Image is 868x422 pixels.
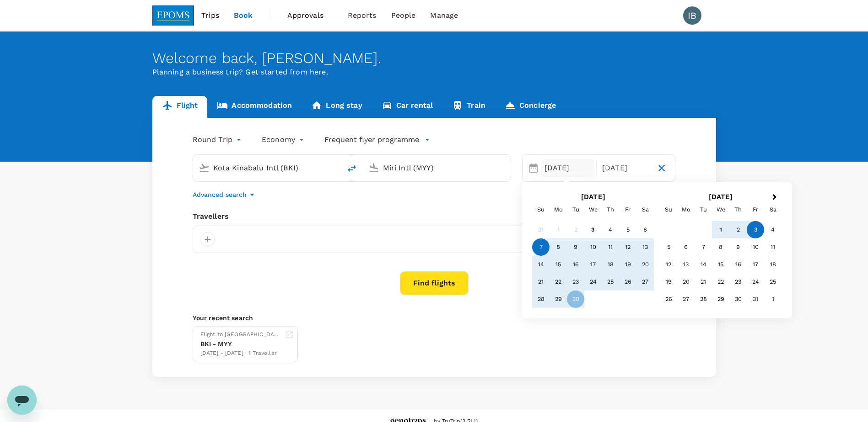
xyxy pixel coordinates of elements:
span: People [391,10,416,21]
h2: [DATE] [529,193,657,201]
div: Choose Wednesday, October 22nd, 2025 [712,273,729,290]
button: Open [334,167,336,169]
div: Choose Monday, September 15th, 2025 [550,256,567,273]
div: Choose Wednesday, October 8th, 2025 [712,238,729,256]
p: Advanced search [193,190,247,199]
div: Wednesday [712,201,729,218]
div: Wednesday [584,201,602,218]
button: Frequent flyer programme [324,134,430,145]
div: Economy [262,132,306,147]
span: Reports [348,10,377,21]
div: Choose Tuesday, October 14th, 2025 [695,256,712,273]
div: Choose Saturday, October 11th, 2025 [764,238,782,256]
div: Choose Friday, September 5th, 2025 [619,221,636,238]
a: Car rental [372,96,443,118]
div: BKI - MYY [200,339,281,349]
div: Choose Monday, October 27th, 2025 [677,290,695,308]
div: Choose Thursday, October 2nd, 2025 [729,221,747,238]
button: Open [504,167,506,169]
button: Next Month [768,190,783,205]
div: Choose Friday, September 12th, 2025 [619,238,636,256]
div: Sunday [660,201,677,218]
div: Choose Friday, October 3rd, 2025 [747,221,764,238]
button: Find flights [400,271,469,295]
input: Depart from [213,161,322,175]
div: Monday [550,201,567,218]
div: Friday [747,201,764,218]
div: Choose Wednesday, September 10th, 2025 [584,238,602,256]
h2: [DATE] [657,193,785,201]
div: Not available Sunday, August 31st, 2025 [532,221,550,238]
div: Choose Saturday, October 25th, 2025 [764,273,782,290]
div: Choose Tuesday, September 9th, 2025 [567,238,584,256]
div: Choose Friday, October 24th, 2025 [747,273,764,290]
div: Saturday [636,201,654,218]
a: Concierge [495,96,566,118]
div: Choose Saturday, October 4th, 2025 [764,221,782,238]
p: Planning a business trip? Get started from here. [152,67,716,78]
div: Month September, 2025 [532,221,654,308]
div: Welcome back , [PERSON_NAME] . [152,50,716,67]
div: Choose Thursday, October 23rd, 2025 [729,273,747,290]
div: Choose Sunday, October 12th, 2025 [660,256,677,273]
div: Choose Wednesday, October 29th, 2025 [712,290,729,308]
div: Choose Monday, October 20th, 2025 [677,273,695,290]
div: Choose Saturday, November 1st, 2025 [764,290,782,308]
div: Choose Thursday, October 9th, 2025 [729,238,747,256]
div: Monday [677,201,695,218]
div: Choose Wednesday, September 3rd, 2025 [584,221,602,238]
div: Choose Tuesday, October 28th, 2025 [695,290,712,308]
div: Choose Tuesday, October 7th, 2025 [695,238,712,256]
div: Choose Tuesday, September 16th, 2025 [567,256,584,273]
div: Choose Friday, September 26th, 2025 [619,273,636,290]
a: Long stay [302,96,372,118]
div: Round Trip [193,132,244,147]
div: Choose Saturday, September 20th, 2025 [636,256,654,273]
div: Choose Monday, October 13th, 2025 [677,256,695,273]
p: Frequent flyer programme [324,134,419,145]
div: Choose Tuesday, September 23rd, 2025 [567,273,584,290]
div: [DATE] - [DATE] · 1 Traveller [200,349,281,358]
div: Choose Wednesday, October 1st, 2025 [712,221,729,238]
div: Choose Saturday, October 18th, 2025 [764,256,782,273]
div: Choose Tuesday, October 21st, 2025 [695,273,712,290]
div: [DATE] [598,159,652,177]
div: Choose Thursday, September 18th, 2025 [602,256,619,273]
div: Sunday [532,201,550,218]
div: Choose Sunday, September 7th, 2025 [532,238,550,256]
div: Tuesday [567,201,584,218]
div: Choose Sunday, September 28th, 2025 [532,290,550,308]
span: Book [234,10,253,21]
div: Flight to [GEOGRAPHIC_DATA] [200,330,281,339]
div: Choose Friday, September 19th, 2025 [619,256,636,273]
div: Choose Saturday, September 13th, 2025 [636,238,654,256]
button: Advanced search [193,189,258,200]
div: Not available Monday, September 1st, 2025 [550,221,567,238]
div: Choose Friday, October 31st, 2025 [747,290,764,308]
a: Train [442,96,495,118]
div: Choose Sunday, October 26th, 2025 [660,290,677,308]
div: Choose Thursday, September 11th, 2025 [602,238,619,256]
div: Friday [619,201,636,218]
iframe: Button to launch messaging window [7,385,37,415]
div: Choose Monday, September 8th, 2025 [550,238,567,256]
div: Thursday [729,201,747,218]
div: Choose Sunday, September 21st, 2025 [532,273,550,290]
div: Choose Sunday, October 19th, 2025 [660,273,677,290]
div: Choose Thursday, September 25th, 2025 [602,273,619,290]
button: delete [341,158,363,179]
span: Approvals [287,10,333,21]
a: Accommodation [207,96,302,118]
div: Choose Friday, October 10th, 2025 [747,238,764,256]
div: Choose Monday, September 29th, 2025 [550,290,567,308]
div: Choose Friday, October 17th, 2025 [747,256,764,273]
span: Trips [201,10,219,21]
div: Saturday [764,201,782,218]
div: [DATE] [541,159,594,177]
div: Choose Saturday, September 27th, 2025 [636,273,654,290]
div: Choose Saturday, September 6th, 2025 [636,221,654,238]
a: Flight [152,96,208,118]
div: Choose Thursday, October 30th, 2025 [729,290,747,308]
span: Manage [430,10,458,21]
input: Going to [383,161,491,175]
